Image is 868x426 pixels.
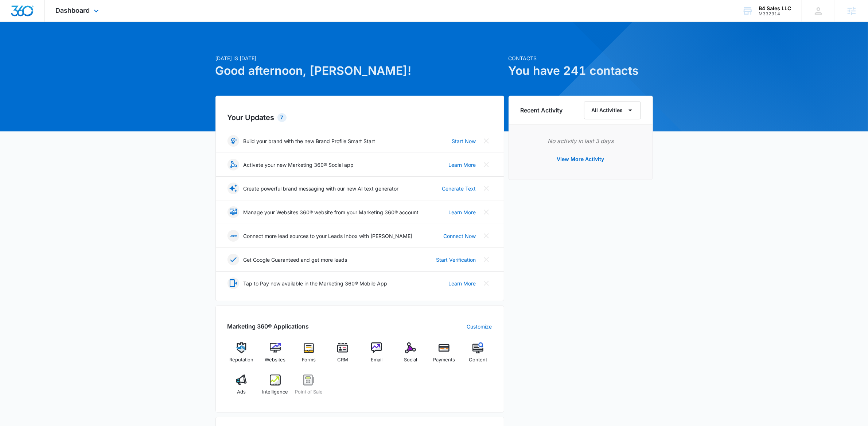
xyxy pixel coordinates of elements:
[509,54,653,62] p: Contacts
[509,62,653,80] h1: You have 241 contacts
[20,42,26,48] img: tab_domain_overview_orange.svg
[464,342,492,369] a: Content
[265,356,285,364] span: Websites
[521,137,641,145] p: No activity in last 3 days
[12,19,17,25] img: website_grey.svg
[12,12,17,18] img: logo_orange.svg
[261,375,289,401] a: Intelligence
[550,150,612,168] button: View More Activity
[262,388,288,396] span: Intelligence
[244,280,388,287] p: Tap to Pay now available in the Marketing 360® Mobile App
[302,356,316,364] span: Forms
[329,342,357,369] a: CRM
[480,230,492,242] button: Close
[244,185,399,192] p: Create powerful brand messaging with our new AI text generator
[480,135,492,147] button: Close
[295,342,323,369] a: Forms
[442,185,476,192] a: Generate Text
[480,254,492,265] button: Close
[295,388,323,396] span: Point of Sale
[436,256,476,264] a: Start Verification
[480,183,492,194] button: Close
[337,356,348,364] span: CRM
[449,280,476,287] a: Learn More
[56,7,90,14] span: Dashboard
[584,101,641,119] button: All Activities
[452,137,476,145] a: Start Now
[227,375,256,401] a: Ads
[244,137,375,145] p: Build your brand with the new Brand Profile Smart Start
[227,342,256,369] a: Reputation
[244,256,347,264] p: Get Google Guaranteed and get more leads
[295,375,323,401] a: Point of Sale
[759,5,791,11] div: account name
[363,342,391,369] a: Email
[215,62,504,80] h1: Good afternoon, [PERSON_NAME]!
[277,113,287,122] div: 7
[433,356,455,364] span: Payments
[467,323,492,330] a: Customize
[371,356,382,364] span: Email
[73,42,78,48] img: tab_keywords_by_traffic_grey.svg
[449,208,476,216] a: Learn More
[20,12,36,18] div: v 4.0.25
[81,43,123,48] div: Keywords by Traffic
[261,342,289,369] a: Websites
[444,232,476,240] a: Connect Now
[469,356,487,364] span: Content
[404,356,417,364] span: Social
[396,342,424,369] a: Social
[430,342,458,369] a: Payments
[28,43,65,48] div: Domain Overview
[480,159,492,170] button: Close
[227,322,309,331] h2: Marketing 360® Applications
[19,19,80,25] div: Domain: [DOMAIN_NAME]
[244,232,413,240] p: Connect more lead sources to your Leads Inbox with [PERSON_NAME]
[449,161,476,169] a: Learn More
[480,206,492,218] button: Close
[244,208,419,216] p: Manage your Websites 360® website from your Marketing 360® account
[244,161,354,169] p: Activate your new Marketing 360® Social app
[237,388,246,396] span: Ads
[759,11,791,16] div: account id
[521,106,563,115] h6: Recent Activity
[227,112,492,123] h2: Your Updates
[215,54,504,62] p: [DATE] is [DATE]
[480,277,492,289] button: Close
[229,356,253,364] span: Reputation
